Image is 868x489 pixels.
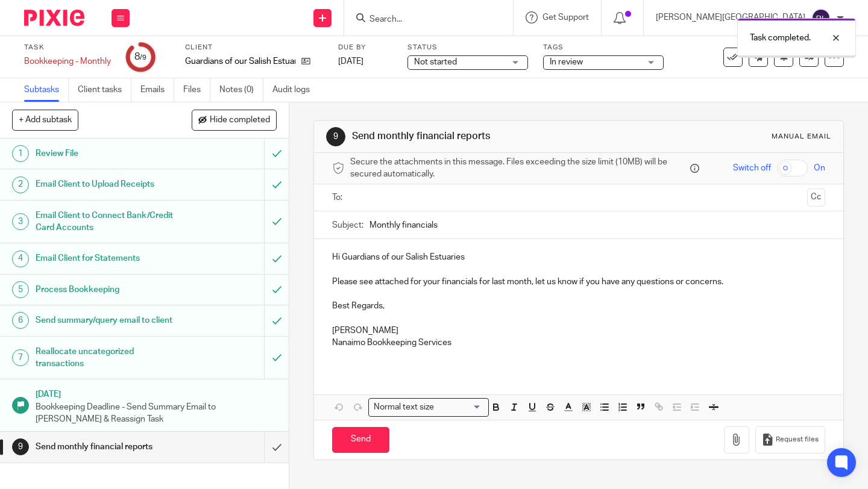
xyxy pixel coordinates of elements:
span: Normal text size [371,401,437,414]
span: On [814,162,825,174]
p: Bookkeeping Deadline - Send Summary Email to [PERSON_NAME] & Reassign Task [36,401,277,426]
input: Send [332,427,389,453]
span: In review [550,58,583,66]
h1: Send monthly financial reports [352,130,605,143]
a: Emails [140,78,174,102]
div: 7 [12,349,29,366]
label: To: [332,192,345,204]
small: /9 [140,54,146,61]
h1: Reallocate uncategorized transactions [36,343,180,373]
h1: Review File [36,145,180,163]
a: Files [183,78,210,102]
input: Search [368,14,477,25]
span: Hide completed [210,116,270,125]
button: Request files [755,426,825,453]
div: 1 [12,145,29,162]
a: Notes (0) [219,78,263,102]
span: Switch off [733,162,771,174]
div: 4 [12,251,29,267]
button: Cc [807,188,825,207]
p: Guardians of our Salish Estuaries [185,55,295,67]
div: 8 [134,50,146,64]
label: Task [24,43,111,52]
div: Bookkeeping - Monthly [24,55,111,67]
button: Hide completed [192,110,277,130]
label: Due by [338,43,392,52]
label: Status [407,43,528,52]
a: Audit logs [272,78,319,102]
div: 9 [12,438,29,455]
h1: Send monthly financial reports [36,438,180,456]
div: 5 [12,281,29,298]
div: 3 [12,213,29,230]
img: svg%3E [811,8,831,28]
button: + Add subtask [12,110,78,130]
div: Manual email [772,132,831,142]
div: 9 [326,127,345,146]
label: Subject: [332,219,363,231]
h1: Process Bookkeeping [36,281,180,299]
label: Client [185,43,323,52]
div: 6 [12,312,29,329]
p: Please see attached for your financials for last month, let us know if you have any questions or ... [332,276,825,288]
img: Pixie [24,10,84,26]
h1: Email Client to Upload Receipts [36,175,180,193]
h1: Email Client to Connect Bank/Credit Card Accounts [36,207,180,237]
p: Hi Guardians of our Salish Estuaries [332,251,825,263]
div: 2 [12,176,29,193]
p: Best Regards, [332,300,825,312]
h1: Email Client for Statements [36,249,180,267]
a: Client tasks [78,78,131,102]
input: Search for option [438,401,482,414]
h1: [DATE] [36,385,277,400]
p: [PERSON_NAME] [332,325,825,337]
p: Nanaimo Bookkeeping Services [332,337,825,349]
span: Request files [776,435,819,444]
p: Task completed. [750,32,811,44]
a: Subtasks [24,78,69,102]
span: Secure the attachments in this message. Files exceeding the size limit (10MB) will be secured aut... [350,156,687,181]
div: Search for option [368,398,489,417]
h1: Send summary/query email to client [36,311,180,329]
span: Not started [414,58,457,66]
span: [DATE] [338,57,363,66]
